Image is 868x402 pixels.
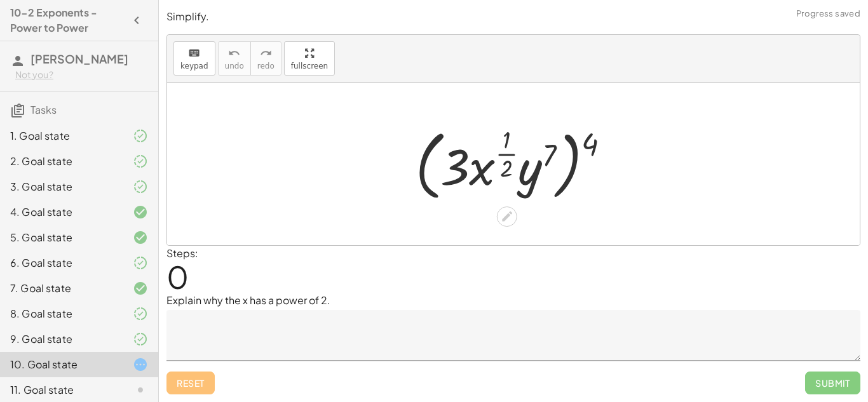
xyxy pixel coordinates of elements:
button: undoundo [218,41,251,76]
div: 7. Goal state [10,281,112,296]
i: Task finished and correct. [133,204,148,220]
p: Simplify. [166,10,860,24]
div: 5. Goal state [10,230,112,245]
button: fullscreen [284,41,335,76]
div: Not you? [15,69,148,81]
span: fullscreen [291,62,328,70]
button: keyboardkeypad [173,41,215,76]
i: undo [228,46,240,61]
div: Edit math [497,206,517,227]
i: redo [260,46,272,61]
div: 3. Goal state [10,179,112,194]
div: 4. Goal state [10,204,112,220]
div: 1. Goal state [10,128,112,144]
i: Task started. [133,357,148,372]
div: 8. Goal state [10,306,112,321]
i: Task finished and part of it marked as correct. [133,179,148,194]
i: Task not started. [133,382,148,398]
span: [PERSON_NAME] [31,51,128,66]
span: Tasks [31,103,57,116]
i: Task finished and correct. [133,230,148,245]
label: Steps: [166,246,198,260]
span: keypad [180,62,208,70]
i: Task finished and part of it marked as correct. [133,306,148,321]
h4: 10-2 Exponents - Power to Power [10,5,125,36]
i: Task finished and part of it marked as correct. [133,128,148,144]
i: Task finished and part of it marked as correct. [133,332,148,347]
div: 9. Goal state [10,332,112,347]
i: keyboard [188,46,200,61]
div: 11. Goal state [10,382,112,398]
div: 2. Goal state [10,154,112,169]
span: 0 [166,257,189,296]
p: Explain why the x has a power of 2. [166,293,860,308]
div: 10. Goal state [10,357,112,372]
button: redoredo [250,41,281,76]
span: undo [225,62,244,70]
span: redo [257,62,275,70]
i: Task finished and correct. [133,281,148,296]
i: Task finished and part of it marked as correct. [133,154,148,169]
span: Progress saved [796,8,860,20]
div: 6. Goal state [10,255,112,271]
i: Task finished and part of it marked as correct. [133,255,148,271]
